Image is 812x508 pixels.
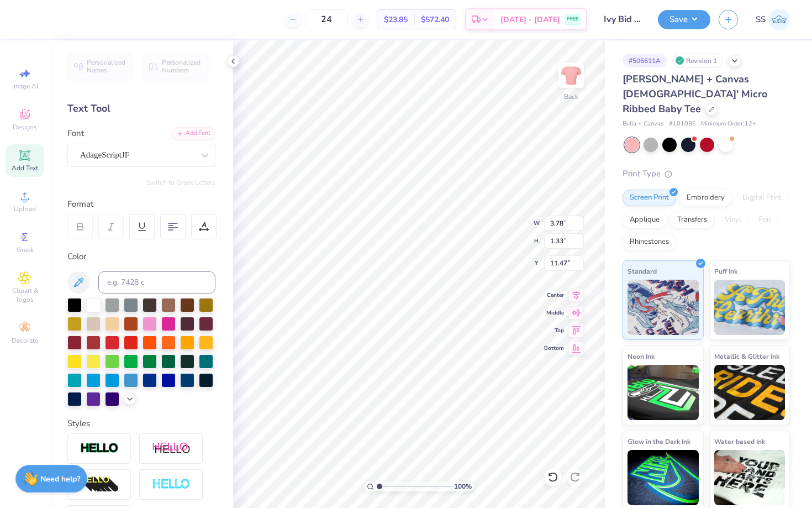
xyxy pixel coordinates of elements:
input: – – [305,9,348,29]
img: Puff Ink [714,280,785,335]
span: Minimum Order: 12 + [701,119,756,129]
div: Styles [67,417,215,430]
div: Revision 1 [672,54,723,67]
div: Transfers [670,212,714,228]
div: Print Type [623,167,790,180]
a: SS [756,9,790,30]
button: Switch to Greek Letters [146,178,215,187]
span: Standard [628,265,657,277]
span: Metallic & Glitter Ink [714,350,779,362]
div: Embroidery [679,190,732,206]
input: e.g. 7428 c [98,271,215,294]
span: # 1010BE [669,119,695,129]
span: Top [544,327,564,334]
img: Metallic & Glitter Ink [714,365,785,420]
span: Bella + Canvas [623,119,663,129]
img: 3d Illusion [80,476,119,494]
span: $572.40 [421,14,449,25]
span: Clipart & logos [6,286,44,304]
div: Rhinestones [623,234,676,250]
span: 100 % [454,481,472,491]
span: Personalized Numbers [162,59,201,74]
span: [DATE] - [DATE] [500,14,560,25]
strong: Need help? [40,474,80,484]
div: Vinyl [718,212,748,228]
div: Applique [623,212,667,228]
div: Back [564,92,578,102]
span: Personalized Names [87,59,126,74]
span: Upload [14,205,36,213]
span: Neon Ink [628,350,655,362]
img: Stroke [80,442,119,455]
div: Color [67,250,215,263]
button: Save [658,10,710,29]
img: Shadow [152,442,191,455]
span: Designs [13,123,37,132]
input: Untitled Design [595,8,650,30]
span: Add Text [12,164,38,172]
img: Glow in the Dark Ink [628,450,699,505]
img: Standard [628,280,699,335]
div: Screen Print [623,190,676,206]
span: Puff Ink [714,265,737,277]
img: Shaiya Sayani [768,9,790,30]
div: # 506611A [623,54,667,67]
span: Glow in the Dark Ink [628,436,690,447]
span: $23.85 [384,14,408,25]
img: Water based Ink [714,450,785,505]
img: Negative Space [152,478,191,491]
span: SS [756,13,766,26]
span: [PERSON_NAME] + Canvas [DEMOGRAPHIC_DATA]' Micro Ribbed Baby Tee [623,72,767,116]
span: Image AI [12,82,38,91]
span: Decorate [12,336,38,345]
img: Back [560,64,582,86]
div: Add Font [172,127,215,140]
div: Text Tool [67,101,215,116]
div: Digital Print [735,190,789,206]
label: Font [67,127,84,140]
span: Middle [544,309,564,317]
span: Bottom [544,344,564,352]
span: Water based Ink [714,436,765,447]
div: Foil [752,212,778,228]
span: Center [544,291,564,299]
span: FREE [567,15,578,23]
div: Format [67,198,217,211]
span: Greek [17,245,34,254]
img: Neon Ink [628,365,699,420]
